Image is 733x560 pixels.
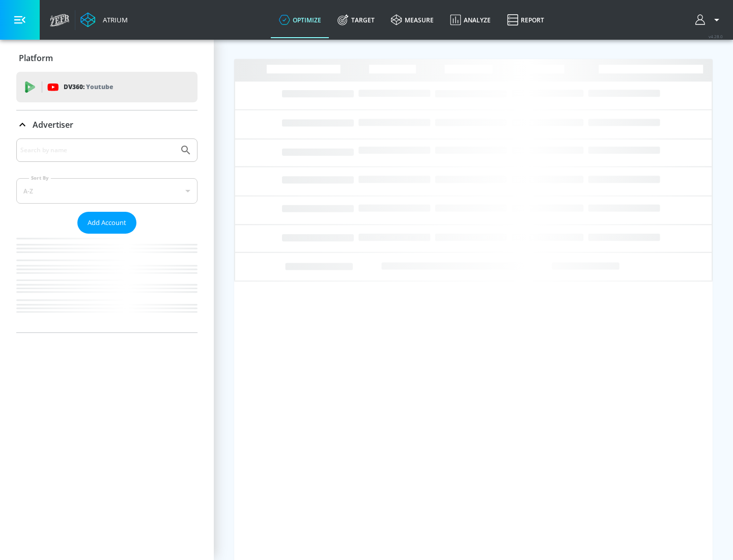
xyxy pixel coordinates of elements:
a: Atrium [80,12,128,27]
div: Platform [16,44,198,72]
label: Sort By [29,175,51,181]
span: v 4.28.0 [709,34,723,39]
div: A-Z [16,178,198,204]
nav: list of Advertiser [16,234,198,332]
a: Report [499,2,552,38]
a: optimize [271,2,329,38]
div: Advertiser [16,138,198,332]
button: Add Account [77,212,136,234]
input: Search by name [20,144,175,157]
p: DV360: [64,81,113,93]
a: Target [329,2,383,38]
div: Atrium [99,15,128,24]
a: Analyze [442,2,499,38]
p: Advertiser [33,119,73,130]
p: Platform [19,52,53,64]
p: Youtube [86,81,113,92]
div: Advertiser [16,110,198,139]
span: Add Account [88,217,126,229]
a: measure [383,2,442,38]
div: DV360: Youtube [16,72,198,102]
